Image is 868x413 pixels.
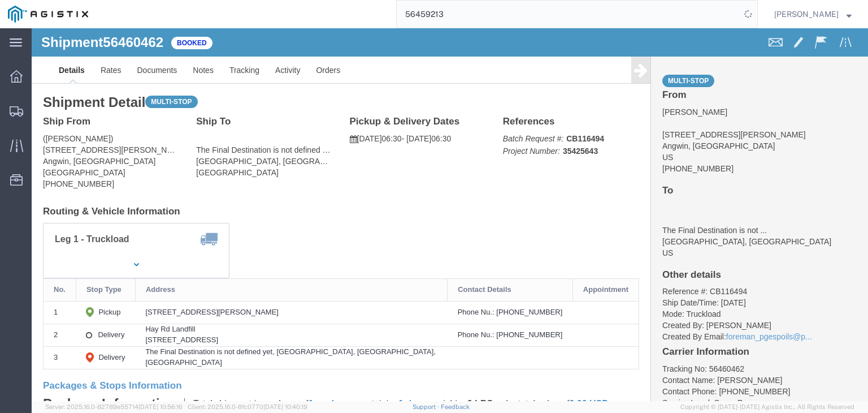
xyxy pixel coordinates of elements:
a: Support [413,403,441,410]
span: Rochelle Manzoni [774,8,839,20]
img: logo [8,6,88,23]
span: Client: 2025.16.0-8fc0770 [188,403,307,410]
span: Copyright © [DATE]-[DATE] Agistix Inc., All Rights Reserved [680,402,854,412]
span: [DATE] 10:56:16 [138,403,183,410]
span: Server: 2025.16.0-82789e55714 [45,403,183,410]
iframe: FS Legacy Container [32,28,868,401]
a: Feedback [441,403,470,410]
input: Search for shipment number, reference number [397,1,740,28]
span: [DATE] 10:40:19 [263,403,307,410]
button: [PERSON_NAME] [774,7,852,21]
